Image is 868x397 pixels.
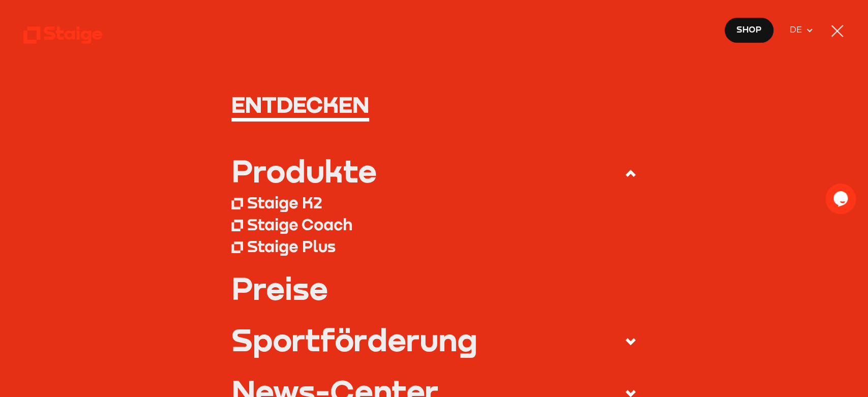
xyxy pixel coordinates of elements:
[231,213,636,235] a: Staige Coach
[736,23,762,37] span: Shop
[247,236,336,256] div: Staige Plus
[231,272,636,303] a: Preise
[790,23,806,37] span: DE
[825,184,858,214] iframe: chat widget
[231,155,377,186] div: Produkte
[231,191,636,213] a: Staige K2
[231,324,477,355] div: Sportförderung
[231,235,636,257] a: Staige Plus
[247,193,322,212] div: Staige K2
[724,17,774,44] a: Shop
[247,215,352,234] div: Staige Coach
